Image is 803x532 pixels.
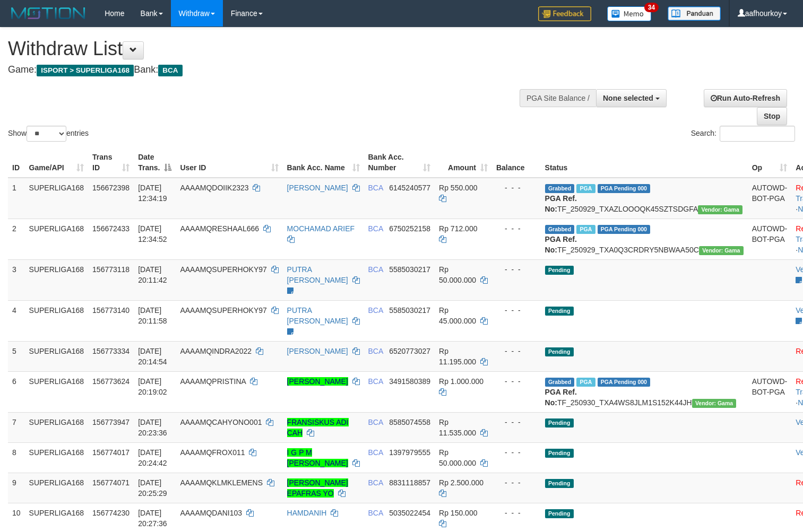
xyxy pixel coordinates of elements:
[389,418,430,426] span: Copy 8585074558 to clipboard
[180,478,263,487] span: AAAAMQKLMKLEMENS
[8,442,25,473] td: 8
[92,448,129,457] span: 156774017
[389,224,430,233] span: Copy 6750252158 to clipboard
[576,378,595,387] span: Marked by aafsoycanthlai
[180,184,248,192] span: AAAAMQDOIIK2323
[389,184,430,192] span: Copy 6145240577 to clipboard
[287,265,348,284] a: PUTRA [PERSON_NAME]
[92,184,129,192] span: 156672398
[603,94,653,102] span: None selected
[691,126,795,142] label: Search:
[180,377,246,386] span: AAAAMQPRISTINA
[545,378,575,387] span: Grabbed
[27,126,66,142] select: Showentries
[8,371,25,412] td: 6
[180,418,262,426] span: AAAAMQCAHYONO001
[8,219,25,259] td: 2
[607,6,652,21] img: Button%20Memo.svg
[757,107,787,125] a: Stop
[389,509,430,517] span: Copy 5035022454 to clipboard
[541,371,748,412] td: TF_250930_TXA4WS8JLM1S152K44JH
[545,235,577,254] b: PGA Ref. No:
[698,205,742,214] span: Vendor URL: https://trx31.1velocity.biz
[25,147,89,178] th: Game/API: activate to sort column ascending
[699,246,744,255] span: Vendor URL: https://trx31.1velocity.biz
[138,418,167,437] span: [DATE] 20:23:36
[439,184,477,192] span: Rp 550.000
[364,147,435,178] th: Bank Acc. Number: activate to sort column ascending
[368,509,383,517] span: BCA
[545,418,574,428] span: Pending
[8,65,525,75] h4: Game: Bank:
[389,347,430,355] span: Copy 6520773027 to clipboard
[25,341,89,371] td: SUPERLIGA168
[545,347,574,356] span: Pending
[538,6,591,21] img: Feedback.jpg
[92,478,129,487] span: 156774071
[545,307,574,316] span: Pending
[439,509,477,517] span: Rp 150.000
[545,266,574,275] span: Pending
[435,147,492,178] th: Amount: activate to sort column ascending
[25,442,89,473] td: SUPERLIGA168
[545,225,575,234] span: Grabbed
[8,38,525,59] h1: Withdraw List
[520,89,596,107] div: PGA Site Balance /
[496,182,537,193] div: - - -
[138,509,167,528] span: [DATE] 20:27:36
[92,347,129,355] span: 156773334
[158,65,182,76] span: BCA
[545,509,574,518] span: Pending
[92,509,129,517] span: 156774230
[25,412,89,442] td: SUPERLIGA168
[439,306,476,325] span: Rp 45.000.000
[439,347,476,366] span: Rp 11.195.000
[287,306,348,325] a: PUTRA [PERSON_NAME]
[439,478,483,487] span: Rp 2.500.000
[8,412,25,442] td: 7
[545,184,575,193] span: Grabbed
[138,306,167,325] span: [DATE] 20:11:58
[134,147,176,178] th: Date Trans.: activate to sort column descending
[92,306,129,315] span: 156773140
[541,219,748,259] td: TF_250929_TXA0Q3CRDRY5NBWAA50C
[368,347,383,355] span: BCA
[496,264,537,275] div: - - -
[496,346,537,356] div: - - -
[720,126,795,142] input: Search:
[180,306,266,315] span: AAAAMQSUPERHOKY97
[368,448,383,457] span: BCA
[138,377,167,396] span: [DATE] 20:19:02
[8,473,25,503] td: 9
[644,3,659,12] span: 34
[541,147,748,178] th: Status
[25,178,89,219] td: SUPERLIGA168
[88,147,134,178] th: Trans ID: activate to sort column ascending
[598,225,651,234] span: PGA Pending
[180,265,266,274] span: AAAAMQSUPERHOKY97
[748,178,792,219] td: AUTOWD-BOT-PGA
[8,341,25,371] td: 5
[389,306,430,315] span: Copy 5585030217 to clipboard
[368,478,383,487] span: BCA
[8,178,25,219] td: 1
[368,377,383,386] span: BCA
[287,347,348,355] a: [PERSON_NAME]
[180,224,259,233] span: AAAAMQRESHAAL666
[287,377,348,386] a: [PERSON_NAME]
[25,300,89,341] td: SUPERLIGA168
[138,448,167,467] span: [DATE] 20:24:42
[748,219,792,259] td: AUTOWD-BOT-PGA
[496,305,537,316] div: - - -
[496,508,537,518] div: - - -
[8,5,89,21] img: MOTION_logo.png
[389,478,430,487] span: Copy 8831118857 to clipboard
[439,224,477,233] span: Rp 712.000
[138,478,167,498] span: [DATE] 20:25:29
[545,388,577,407] b: PGA Ref. No:
[176,147,282,178] th: User ID: activate to sort column ascending
[389,377,430,386] span: Copy 3491580389 to clipboard
[287,478,348,498] a: [PERSON_NAME] EPAFRAS YO
[668,6,721,21] img: panduan.png
[545,449,574,458] span: Pending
